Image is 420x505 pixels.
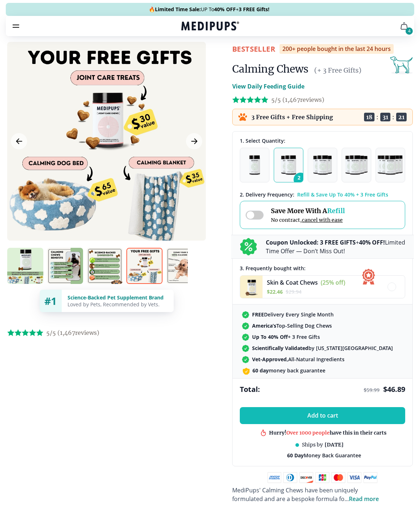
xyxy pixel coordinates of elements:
[325,441,343,448] span: [DATE]
[166,248,202,284] img: Calming Chews | Natural Dog Supplements
[252,333,320,340] span: + 3 Free Gifts
[380,113,390,121] span: 31
[327,207,345,215] span: Refill
[377,155,403,175] img: Pack of 5 - Natural Dog Supplements
[252,311,334,318] span: Delivery Every Single Month
[302,217,343,223] span: cancel with ease
[268,472,377,483] img: payment methods
[281,155,296,175] img: Pack of 2 - Natural Dog Supplements
[280,44,394,54] div: 200+ people bought in the last 24 hours
[267,288,283,295] span: $ 22.46
[46,329,99,336] span: 5/5 ( 1,467 reviews)
[406,27,413,35] div: 4
[232,62,308,75] h1: Calming Chews
[313,155,332,175] img: Pack of 3 - Natural Dog Supplements
[7,248,43,284] img: Calming Chews | Natural Dog Supplements
[269,427,386,434] div: Hurry! have this in their carts
[232,486,358,494] span: MediPups' Calming Chews have been uniquely
[252,356,345,363] span: All-Natural Ingredients
[267,279,318,286] span: Skin & Coat Chews
[251,113,333,121] p: 3 Free Gifts + Free Shipping
[271,217,345,223] span: No contract,
[364,113,374,121] span: 18
[44,294,57,308] span: #1
[252,345,308,351] strong: Scientifically Validated
[383,384,405,394] span: $ 46.89
[252,367,269,374] strong: 60 day
[252,367,325,374] span: money back guarantee
[364,387,380,393] span: $ 59.99
[345,155,367,175] img: Pack of 4 - Natural Dog Supplements
[240,407,405,424] button: Add to cart
[240,276,263,298] img: Skin & Coat Chews - Medipups
[186,133,202,150] button: Next Image
[307,412,338,419] span: Add to cart
[252,311,264,318] strong: FREE
[252,345,393,351] span: by [US_STATE][GEOGRAPHIC_DATA]
[181,21,239,33] a: Medipups
[252,322,332,329] span: Top-Selling Dog Chews
[395,17,413,35] button: cart
[12,22,20,30] button: burger-menu
[294,173,307,186] span: 2
[392,113,394,121] span: :
[287,452,304,459] strong: 60 Day
[232,44,275,54] span: BestSeller
[232,495,345,503] span: formulated and are a bespoke formula fo
[314,66,361,74] span: (+ 3 Free Gifts)
[252,322,276,329] strong: America’s
[296,436,329,443] span: Best product
[68,301,168,308] div: Loved by Pets, Recommended by Vets.
[359,238,385,246] b: 40% OFF!
[240,384,260,394] span: Total:
[266,238,405,255] p: + Limited Time Offer — Don’t Miss Out!
[376,113,378,121] span: :
[87,248,123,284] img: Calming Chews | Natural Dog Supplements
[266,238,356,246] b: Coupon Unlocked: 3 FREE GIFTS
[240,137,405,144] div: 1. Select Quantity:
[11,133,27,150] button: Previous Image
[149,6,269,13] span: 🔥 UP To +
[274,148,303,182] button: 2
[47,248,83,284] img: Calming Chews | Natural Dog Supplements
[271,207,345,215] span: Save More With A
[252,333,288,340] strong: Up To 40% Off
[345,495,379,503] span: ...
[321,279,345,286] span: (25% off)
[302,441,323,448] span: Ships by
[287,452,361,459] span: Money Back Guarantee
[232,82,304,91] p: View Daily Feeding Guide
[271,96,324,103] span: 5/5 ( 1,467 reviews)
[286,288,302,295] span: $ 29.94
[297,191,388,198] span: Refill & Save Up To 40% + 3 Free Gifts
[126,248,163,284] img: Calming Chews | Natural Dog Supplements
[396,113,407,121] span: 21
[349,495,379,503] span: Read more
[240,265,306,272] span: 3 . Frequently bought with:
[249,155,260,175] img: Pack of 1 - Natural Dog Supplements
[286,427,330,434] span: Over 1000 people
[240,191,294,198] span: 2 . Delivery Frequency:
[296,436,359,443] div: in this shop
[68,294,168,301] div: Science-Backed Pet Supplement Brand
[252,356,288,363] strong: Vet-Approved,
